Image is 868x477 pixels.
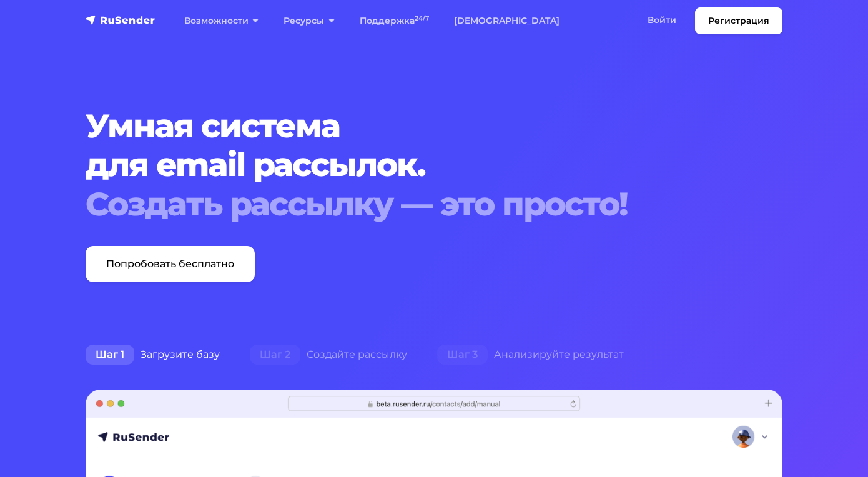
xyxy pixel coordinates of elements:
a: [DEMOGRAPHIC_DATA] [441,8,572,34]
span: Шаг 3 [437,345,488,365]
h1: Умная система для email рассылок. [86,107,782,224]
span: Шаг 1 [86,345,134,365]
a: Поддержка24/7 [347,8,441,34]
a: Попробовать бесплатно [86,246,255,282]
a: Возможности [172,8,271,34]
a: Войти [635,7,689,33]
a: Ресурсы [271,8,347,34]
a: Регистрация [695,7,782,34]
span: Шаг 2 [250,345,300,365]
div: Анализируйте результат [422,342,639,367]
img: RuSender [86,14,155,26]
sup: 24/7 [415,14,429,22]
div: Создайте рассылку [235,342,422,367]
div: Создать рассылку — это просто! [86,185,782,224]
div: Загрузите базу [71,342,235,367]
